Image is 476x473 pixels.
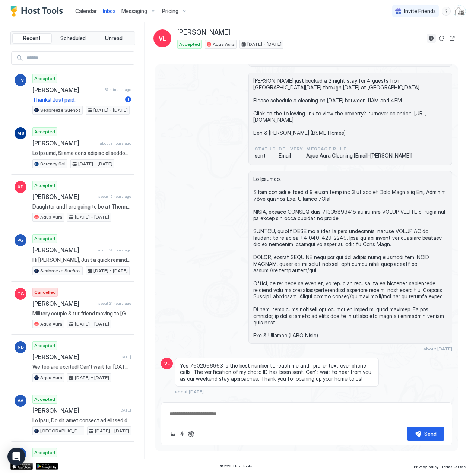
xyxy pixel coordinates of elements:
span: [DATE] - [DATE] [95,428,129,434]
span: Messaging [121,8,147,15]
button: Open reservation [448,34,457,43]
span: AA [18,397,23,404]
span: Invite Friends [404,8,436,15]
a: Privacy Policy [414,462,438,470]
a: Google Play Store [36,463,58,470]
a: Terms Of Use [441,462,466,470]
span: PG [17,237,24,244]
button: Reservation information [427,34,436,43]
span: about [DATE] [175,389,204,394]
span: Aqua Aura [213,41,235,48]
span: Calendar [75,8,97,14]
div: Send [424,430,437,438]
span: Accepted [179,41,200,48]
span: [PERSON_NAME] [32,246,95,254]
span: Aqua Aura Cleaning [Email-[PERSON_NAME]] [306,152,412,159]
span: Scheduled [60,35,86,42]
span: Privacy Policy [414,464,438,469]
div: Host Tools Logo [10,6,66,17]
span: Serenity Sol [40,161,66,167]
div: tab-group [10,31,135,45]
span: We too are excited! Can’t wait for [DATE] to get here! [32,364,131,370]
span: NB [18,344,24,350]
span: Terms Of Use [441,464,466,469]
span: Cancelled [34,289,56,296]
span: Aqua Aura [40,214,62,220]
span: Daughter and I are going to be at Thermal Track driving in a BMW M school training [32,203,131,210]
span: Seabreeze Sueños [40,107,81,114]
button: Upload image [169,429,178,438]
span: Aqua Aura [40,374,62,381]
span: Lo Ipsumdo, Sitam con adi elitsed d 9 eiusm temp inc 3 utlabo et Dolo Magn aliq Eni, Adminim 78ve... [253,176,447,339]
span: Accepted [34,235,55,242]
span: VL [159,34,166,43]
div: User profile [454,5,466,17]
span: about 12 hours ago [98,194,131,199]
a: App Store [10,463,33,470]
span: [PERSON_NAME] [32,300,95,307]
span: [DATE] - [DATE] [93,107,128,114]
span: KD [18,184,24,190]
span: about 14 hours ago [98,248,131,253]
button: Recent [12,33,52,44]
a: Inbox [103,7,115,15]
span: [DATE] - [DATE] [247,41,282,48]
span: Thanks! Just paid. [32,96,122,103]
span: Delivery [279,146,304,152]
span: Email [279,152,304,159]
span: 37 minutes ago [105,87,131,92]
span: Recent [23,35,41,42]
span: Lo Ipsumd, Si ame cons adipisc el seddoei tem in Utlabore Etd mag aliqua en adminim ven qui nostr... [32,150,131,156]
span: Accepted [34,396,55,403]
button: Sync reservation [437,34,446,43]
span: [DATE] [119,408,131,413]
span: 1 [127,97,129,102]
span: Seabreeze Sueños [40,267,81,274]
span: Lo Ipsu, Do sit amet consect ad elitsed doe te Incididu Utlab etd magnaa en adminim ven qui nostr... [32,417,131,424]
span: Accepted [34,342,55,349]
span: Hi [PERSON_NAME], Just a quick reminder that check-out from Seabreeze Sueños is [DATE] before 11A... [32,257,131,263]
button: Scheduled [53,33,93,44]
span: sent [255,152,276,159]
span: [PERSON_NAME] just booked a 2 night stay for 4 guests from [GEOGRAPHIC_DATA][DATE] through [DATE]... [253,77,447,136]
span: [GEOGRAPHIC_DATA] [40,428,82,434]
span: Yes 7602966963 is the best number to reach me and i prefer text over phone calls. The verificatio... [180,362,374,382]
span: Aqua Aura [40,321,62,327]
span: status [255,146,276,152]
span: CG [17,291,24,297]
span: Military couple & fur friend moving to [GEOGRAPHIC_DATA] and need place to relax after our home i... [32,310,131,317]
span: about [DATE] [423,346,452,352]
button: Quick reply [178,429,187,438]
span: Pricing [162,8,178,15]
span: [PERSON_NAME] [32,353,116,361]
span: Accepted [34,75,55,82]
span: Inbox [103,8,115,14]
a: Calendar [75,7,97,15]
button: Unread [94,33,133,44]
input: Input Field [23,52,134,64]
span: about 2 hours ago [100,141,131,146]
span: about 21 hours ago [98,301,131,306]
button: Send [407,427,444,441]
span: Unread [105,35,123,42]
span: MS [17,130,24,137]
span: [PERSON_NAME] [177,28,230,37]
span: [DATE] - [DATE] [78,161,112,167]
span: Accepted [34,128,55,135]
span: Accepted [34,449,55,456]
span: [PERSON_NAME] [32,139,97,147]
span: [PERSON_NAME] [32,86,102,93]
div: menu [442,7,451,16]
span: © 2025 Host Tools [220,464,252,469]
span: [DATE] - [DATE] [93,267,128,274]
span: [DATE] - [DATE] [75,374,109,381]
span: VL [164,360,170,367]
span: [DATE] - [DATE] [75,214,109,220]
span: [PERSON_NAME] [32,407,116,414]
span: Message Rule [306,146,412,152]
span: TV [18,77,24,83]
button: ChatGPT Auto Reply [187,429,196,438]
span: Accepted [34,182,55,189]
span: [DATE] [119,355,131,359]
